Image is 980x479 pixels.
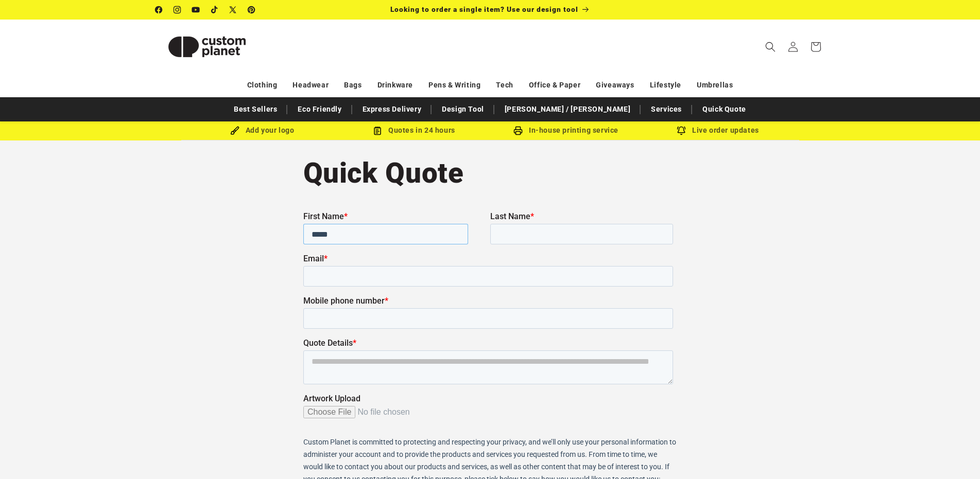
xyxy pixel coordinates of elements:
iframe: Chat Widget [929,430,980,479]
a: Umbrellas [697,76,733,94]
a: Quick Quote [697,100,751,118]
a: Headwear [293,76,329,94]
a: Design Tool [437,100,489,118]
a: Tech [496,76,513,94]
div: Quotes in 24 hours [338,124,490,137]
a: Services [646,100,687,118]
a: Custom Planet [151,20,262,74]
a: Pens & Writing [428,76,480,94]
img: Brush Icon [230,126,239,135]
a: Express Delivery [357,100,427,118]
a: Lifestyle [650,76,681,94]
img: Order Updates Icon [373,126,382,135]
img: Custom Planet [156,24,259,70]
a: Best Sellers [229,100,282,118]
a: Giveaways [596,76,634,94]
img: Order updates [677,126,686,135]
summary: Search [759,36,782,58]
a: [PERSON_NAME] / [PERSON_NAME] [500,100,635,118]
a: Drinkware [377,76,413,94]
a: Eco Friendly [293,100,347,118]
img: In-house printing [513,126,523,135]
a: Clothing [247,76,278,94]
h1: Quick Quote [303,155,677,191]
div: Live order updates [642,124,794,137]
a: Office & Paper [529,76,580,94]
div: Add your logo [186,124,338,137]
span: Looking to order a single item? Use our design tool [390,5,578,13]
div: In-house printing service [490,124,642,137]
a: Bags [344,76,362,94]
